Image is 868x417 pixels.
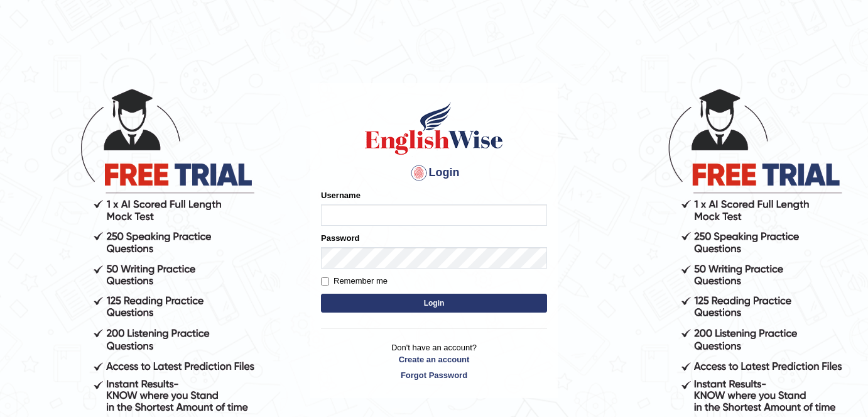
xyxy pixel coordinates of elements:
input: Remember me [321,277,329,286]
h4: Login [321,163,547,183]
button: Login [321,294,547,313]
img: Logo of English Wise sign in for intelligent practice with AI [362,100,506,157]
label: Username [321,189,361,201]
label: Remember me [321,275,388,287]
p: Don't have an account? [321,342,547,381]
a: Forgot Password [321,369,547,381]
a: Create an account [321,353,547,365]
label: Password [321,232,359,244]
